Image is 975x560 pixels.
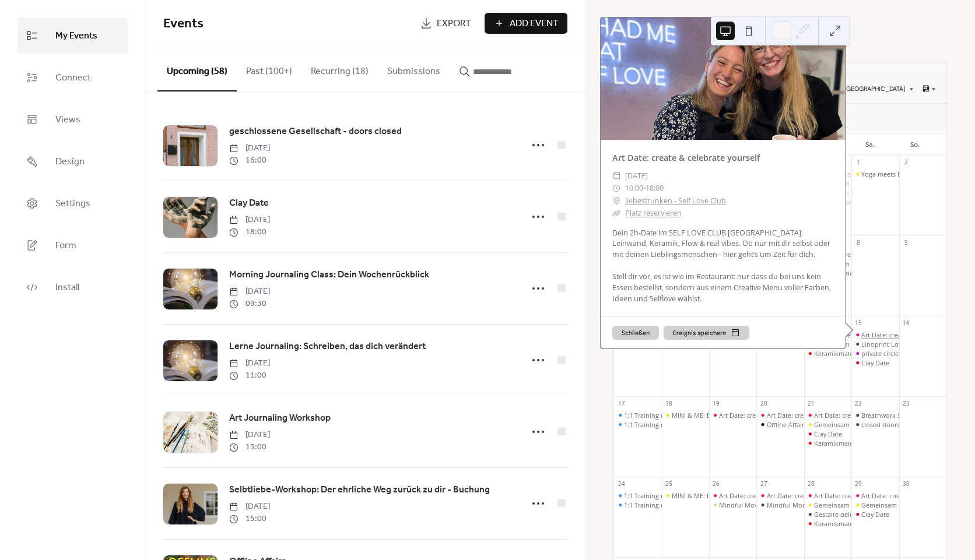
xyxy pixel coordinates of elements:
a: My Events [17,17,128,54]
span: Connect [55,69,91,87]
button: Schließen [612,326,659,340]
div: Mindful Moves – Achtsame Körperübungen für mehr Balance [709,501,756,509]
button: Upcoming (58) [157,47,237,91]
div: 29 [855,480,863,488]
div: Breathwork Session und Acryl Painting Workshop [851,411,899,420]
div: Art Date: create & celebrate yourself [756,491,804,500]
a: Morning Journaling Class: Dein Wochenrückblick [229,267,429,283]
div: MINI & ME: Dein Moment mit Baby [662,491,709,500]
div: Gemeinsam stark: Kreativzeit für Kind & Eltern [804,420,851,429]
div: 27 [760,480,768,488]
span: My Events [55,27,97,45]
div: ​ [612,195,620,207]
a: Art Date: create & celebrate yourself [612,152,760,163]
span: Form [55,237,76,255]
div: Keramikmalerei: Gestalte deinen Selbstliebe-Anker [814,519,965,528]
span: 11:00 [229,369,270,382]
div: 30 [902,480,910,488]
div: Gemeinsam stark: Kreativzeit für Kind & Eltern [814,420,952,429]
div: Mindful Morning [767,501,818,509]
span: Selbtliebe-Workshop: Der ehrliche Weg zurück zu dir - Buchung [229,483,490,497]
div: Gemeinsam stark: Kreativzeit für Kind & Eltern [804,501,851,509]
div: 24 [618,480,626,488]
a: geschlossene Gesellschaft - doors closed [229,124,402,139]
button: Submissions [378,47,450,90]
div: Keramikmalerei: Gestalte deinen Selbstliebe-Anker [804,349,851,358]
div: Yoga meets Dot Painting [861,170,935,178]
a: Selbtliebe-Workshop: Der ehrliche Weg zurück zu dir - Buchung [229,482,490,498]
div: private circle: Kindergeburtstag (geschlossene Gesellschaft) [851,349,899,358]
button: Past (100+) [237,47,301,90]
span: 18:00 [646,182,664,194]
span: Views [55,111,80,129]
div: ​ [612,207,620,219]
div: Clay Date [851,510,899,519]
div: MINI & ME: Dein Moment mit Baby [662,411,709,420]
span: 10:00 [625,182,643,194]
div: Art Date: create & celebrate yourself [767,491,874,500]
div: 9 [902,239,910,247]
span: [DATE] [229,429,270,441]
div: Keramikmalerei: Gestalte deinen Selbstliebe-Anker [804,519,851,528]
div: 22 [855,400,863,408]
span: 16:00 [229,154,270,167]
span: 15:00 [229,513,270,525]
div: 1:1 Training mit [PERSON_NAME] (digital oder 5020 [GEOGRAPHIC_DATA]) [624,501,844,509]
div: Clay Date [861,358,889,367]
div: 26 [712,480,720,488]
div: Gemeinsam stark: Kreativzeit für Kind & Eltern [851,501,899,509]
span: Lerne Journaling: Schreiben, das dich verändert [229,340,426,354]
div: Offline Affairs [756,420,804,429]
div: ​ [612,182,620,194]
div: 1:1 Training mit [PERSON_NAME] (digital oder 5020 [GEOGRAPHIC_DATA]) [624,420,844,429]
div: 1:1 Training mit [PERSON_NAME] (digital oder 5020 [GEOGRAPHIC_DATA]) [624,491,844,500]
button: Add Event [485,13,567,34]
div: Linoprint Love: Slow Printing, Deep Feeling [851,340,899,348]
div: Clay Date [814,429,842,438]
div: 25 [665,480,673,488]
div: Art Date: create & celebrate yourself [804,411,851,420]
div: So. [892,133,937,156]
span: geschlossene Gesellschaft - doors closed [229,125,402,139]
span: Install [55,279,79,297]
div: 21 [807,400,815,408]
div: 19 [712,400,720,408]
a: Connect [17,59,128,96]
div: Yoga meets Dot Painting [851,170,899,178]
div: 1 [855,159,863,167]
div: Art Date: create & celebrate yourself [804,491,851,500]
button: Recurring (18) [301,47,378,90]
span: [DATE] [229,142,270,154]
div: Art Date: create & celebrate yourself [851,330,899,339]
a: Clay Date [229,196,269,211]
div: Art Date: create & celebrate yourself [861,491,969,500]
div: Art Date: create & celebrate yourself [767,411,874,420]
div: Art Date: create & celebrate yourself [851,491,899,500]
span: - [643,182,646,194]
div: 1:1 Training mit Caterina (digital oder 5020 Salzburg) [614,491,661,500]
div: MINI & ME: Dein Moment mit Baby [672,491,776,500]
span: Morning Journaling Class: Dein Wochenrückblick [229,268,429,282]
span: [DATE] [229,286,270,298]
div: 20 [760,400,768,408]
div: Art Date: create & celebrate yourself [719,411,826,420]
span: 18:00 [229,226,270,238]
div: Dein 2h-Date im SELF LOVE CLUB [GEOGRAPHIC_DATA]: Leinwand, Keramik, Flow & real vibes. Ob nur mi... [601,228,846,305]
div: Keramikmalerei: Gestalte deinen Selbstliebe-Anker [804,439,851,448]
span: [DATE] [229,214,270,226]
div: Art Date: create & celebrate yourself [719,491,826,500]
a: Form [17,227,128,263]
div: 16 [902,319,910,327]
div: Art Date: create & celebrate yourself [814,491,921,500]
div: Gemeinsam stark: Kreativzeit für Kind & Eltern [814,501,952,509]
div: Mindful Morning [756,501,804,509]
a: Install [17,269,128,305]
div: Gestalte dein Vision Board 2026 [814,510,909,519]
div: Clay Date [851,358,899,367]
span: Art Journaling Workshop [229,411,331,425]
div: Art Date: create & celebrate yourself [709,411,756,420]
a: Views [17,101,128,138]
div: 8 [855,239,863,247]
span: [DATE] [229,357,270,369]
span: Clay Date [229,196,269,210]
